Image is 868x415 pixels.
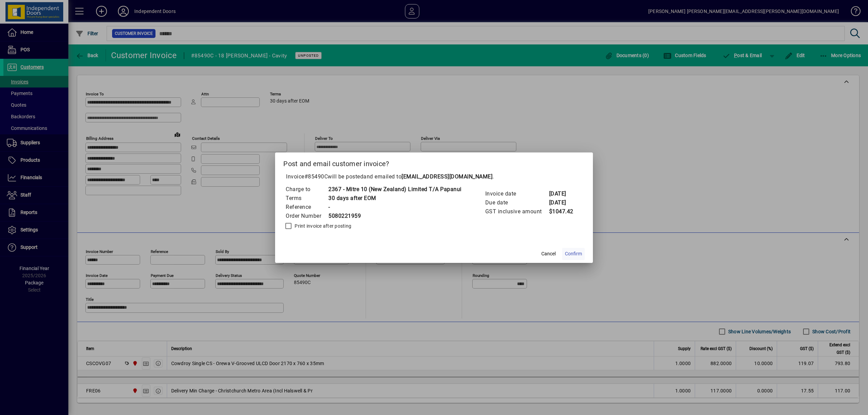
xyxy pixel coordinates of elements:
td: 30 days after EOM [328,194,462,203]
td: 5080221959 [328,212,462,220]
td: - [328,203,462,212]
td: Charge to [285,185,328,194]
td: Terms [285,194,328,203]
td: Reference [285,203,328,212]
p: Invoice will be posted . [283,173,585,181]
b: [EMAIL_ADDRESS][DOMAIN_NAME] [402,173,492,180]
td: [DATE] [549,189,576,198]
span: #85490C [304,173,328,180]
td: Invoice date [485,189,549,198]
td: 2367 - Mitre 10 (New Zealand) Limited T/A Papanui [328,185,462,194]
td: $1047.42 [549,207,576,216]
h2: Post and email customer invoice? [275,152,593,172]
label: Print invoice after posting [293,223,351,229]
td: Due date [485,198,549,207]
span: Confirm [565,250,582,257]
button: Cancel [538,248,559,260]
button: Confirm [562,248,585,260]
span: and emailed to [363,173,492,180]
td: Order Number [285,212,328,220]
span: Cancel [541,250,556,257]
td: GST inclusive amount [485,207,549,216]
td: [DATE] [549,198,576,207]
